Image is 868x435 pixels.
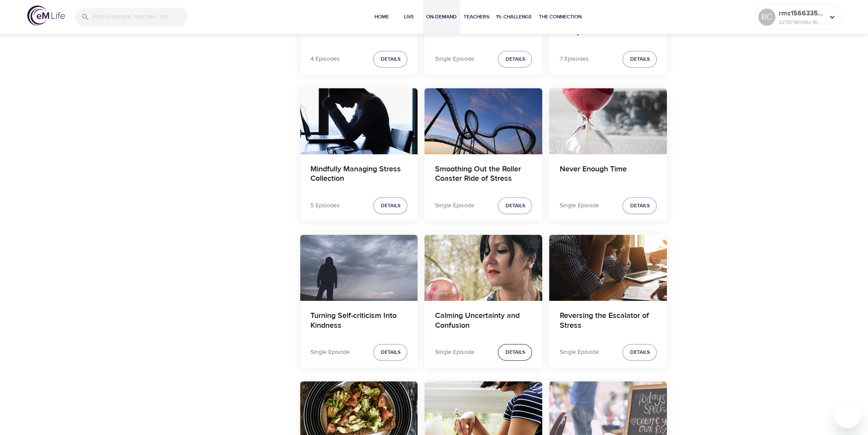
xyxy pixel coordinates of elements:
[300,88,418,154] button: Mindfully Managing Stress Collection
[539,12,582,21] span: The Connection
[498,344,532,361] button: Details
[380,201,400,210] span: Details
[496,12,532,21] span: 1% Challenge
[300,235,418,301] button: Turning Self-criticism Into Kindness
[559,201,599,210] p: Single Episode
[559,55,588,64] p: 7 Episodes
[371,12,392,21] span: Home
[758,9,775,26] div: RC
[498,197,532,214] button: Details
[435,55,474,64] p: Single Episode
[498,51,532,68] button: Details
[373,344,407,361] button: Details
[373,51,407,68] button: Details
[435,311,532,332] h4: Calming Uncertainty and Confusion
[623,344,657,361] button: Details
[373,197,407,214] button: Details
[435,165,532,185] h4: Smoothing Out the Roller Coaster Ride of Stress
[505,201,525,210] span: Details
[435,348,474,357] p: Single Episode
[424,88,542,154] button: Smoothing Out the Roller Coaster Ride of Stress
[380,55,400,64] span: Details
[630,201,649,210] span: Details
[779,8,824,18] p: rmc1566335135
[399,12,419,21] span: Live
[559,165,657,185] h4: Never Enough Time
[310,311,408,332] h4: Turning Self-criticism Into Kindness
[310,201,340,210] p: 5 Episodes
[779,18,824,26] p: 32787 Mindful Minutes
[27,6,65,26] img: logo
[424,235,542,301] button: Calming Uncertainty and Confusion
[549,88,667,154] button: Never Enough Time
[464,12,489,21] span: Teachers
[93,8,188,26] input: Find programs, teachers, etc...
[630,55,649,64] span: Details
[310,55,340,64] p: 4 Episodes
[834,401,861,428] iframe: Button to launch messaging window
[310,348,350,357] p: Single Episode
[559,348,599,357] p: Single Episode
[426,12,457,21] span: On-Demand
[630,348,649,357] span: Details
[623,197,657,214] button: Details
[505,55,525,64] span: Details
[310,165,408,185] h4: Mindfully Managing Stress Collection
[505,348,525,357] span: Details
[623,51,657,68] button: Details
[435,201,474,210] p: Single Episode
[559,311,657,332] h4: Reversing the Escalator of Stress
[549,235,667,301] button: Reversing the Escalator of Stress
[380,348,400,357] span: Details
